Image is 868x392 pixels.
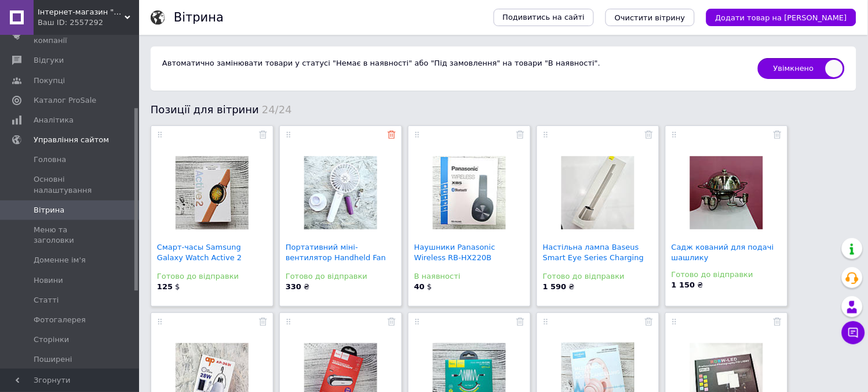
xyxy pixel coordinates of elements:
a: Прибрати з вітрини [645,130,653,138]
span: Управління сайтом [34,135,109,145]
span: Відгуки [34,55,64,66]
b: 40 [414,282,425,291]
a: Портативний міні-вентилятор Handheld Fan HOCO DF07 [286,243,386,272]
span: Новини [34,275,63,286]
a: Прибрати з вітрини [388,317,396,325]
div: ₴ [672,280,782,290]
button: Додати товар на [PERSON_NAME] [706,9,856,26]
img: Садж кований для подачі шашлику [690,156,763,229]
div: Готово до відправки [157,271,267,282]
img: Смарт-часы Samsung Galaxy Watch Active 2 44mm Gold (SM-R820NSDAPHN) [176,156,249,229]
div: Готово до відправки [672,269,782,280]
div: ₴ [286,282,396,292]
span: Статті [34,295,59,305]
img: Настільна лампа Baseus Smart Eye Series Charging Folding (Smart Light) GREY [561,156,634,229]
a: Прибрати з вітрини [516,317,524,325]
h1: Вітрина [174,10,224,24]
b: 125 [157,282,173,291]
img: Портативний міні-вентилятор Handheld Fan HOCO DF07 [304,156,377,229]
a: Прибрати з вітрини [388,130,396,138]
div: ₴ [543,282,653,292]
div: Ваш ID: 2557292 [38,17,139,28]
span: Увімкнено [758,58,845,79]
div: Готово до відправки [543,271,653,282]
a: Прибрати з вітрини [259,317,267,325]
span: Автоматично замінювати товари у статусі "Немає в наявності" або "Під замовлення" на товари "В ная... [162,59,600,67]
span: 24/24 [262,103,292,116]
span: Доменне ім'я [34,255,86,265]
span: Каталог ProSale [34,95,96,106]
span: Фотогалерея [34,315,86,325]
span: Показники роботи компанії [34,25,107,46]
span: Подивитись на сайті [503,12,585,23]
span: Поширені питання [34,354,107,375]
span: Вітрина [34,205,64,215]
b: 1 590 [543,282,567,291]
div: Позиції для вітрини [151,102,856,117]
div: $ [414,282,524,292]
span: Меню та заголовки [34,225,107,246]
span: Аналітика [34,115,74,125]
a: Подивитись на сайті [494,9,595,26]
button: Очистити вітрину [606,9,694,26]
span: Основні налаштування [34,174,107,195]
span: Головна [34,154,66,165]
span: Сторінки [34,335,69,345]
button: Чат з покупцем [842,321,865,344]
img: Наушники Panasonic Wireless RB-HX220B Оригинал Беспроводные [433,156,506,229]
a: Прибрати з вітрини [516,130,524,138]
a: Наушники Panasonic Wireless RB-HX220B Оригинал Бес... [414,243,495,272]
span: Покупці [34,75,65,86]
a: Прибрати з вітрини [774,130,782,138]
a: Прибрати з вітрини [645,317,653,325]
span: Додати товар на [PERSON_NAME] [716,13,847,22]
a: Прибрати з вітрини [774,317,782,325]
div: $ [157,282,267,292]
b: 330 [286,282,301,291]
a: Настільна лампа Baseus Smart Eye Series Charging F... [543,243,644,272]
div: Готово до відправки [286,271,396,282]
div: В наявності [414,271,524,282]
a: Прибрати з вітрини [259,130,267,138]
a: Садж кований для подачі шашлику [672,243,774,262]
span: Інтернет-магазин "Он лайн" [38,7,125,17]
b: 1 150 [672,280,695,289]
a: Смарт-часы Samsung Galaxy Watch Active 2 44mm Gold... [157,243,242,272]
span: Очистити вітрину [615,13,685,22]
